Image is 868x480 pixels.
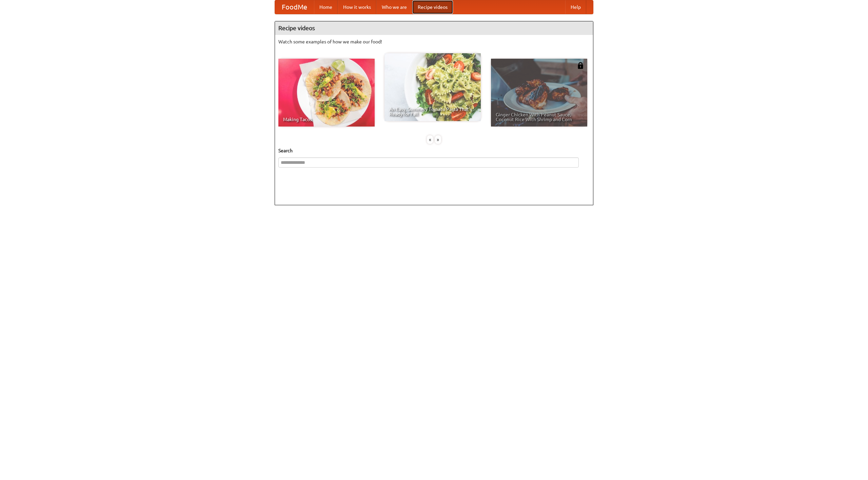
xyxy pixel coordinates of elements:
a: Recipe videos [412,0,453,14]
img: 483408.png [577,62,584,69]
div: » [435,135,441,144]
a: How it works [338,0,376,14]
h5: Search [278,147,590,154]
p: Watch some examples of how we make our food! [278,38,590,45]
div: « [427,135,433,144]
a: An Easy, Summery Tomato Pasta That's Ready for Fall [384,53,481,121]
a: Help [565,0,586,14]
a: Who we are [376,0,412,14]
span: An Easy, Summery Tomato Pasta That's Ready for Fall [389,107,476,116]
a: Making Tacos [278,59,375,127]
a: Home [314,0,338,14]
a: FoodMe [275,0,314,14]
span: Making Tacos [283,117,370,122]
h4: Recipe videos [275,21,593,35]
